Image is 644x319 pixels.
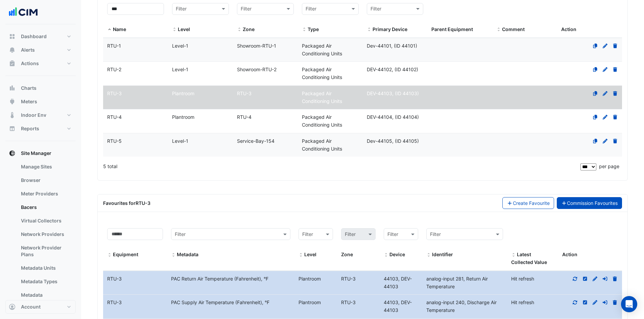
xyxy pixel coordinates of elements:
[337,228,380,240] div: Please select Filter first
[103,275,167,283] div: RTU-3
[582,299,588,305] a: Inline Edit
[16,214,76,228] a: Virtual Collectors
[21,47,35,53] span: Alerts
[432,251,453,257] span: Identifier
[612,114,618,120] a: Delete
[572,299,578,305] a: Refresh
[612,138,618,144] a: Delete
[367,90,419,96] span: DEV-44103, (ID 44103)
[294,299,337,307] div: Plantroom
[602,276,608,282] a: Move to different equipment
[9,125,16,132] app-icon: Reports
[237,43,276,49] span: Showroom-RTU-1
[302,114,342,128] span: Packaged Air Conditioning Units
[602,114,608,120] a: Edit
[602,90,608,96] a: Edit
[367,27,372,32] span: Primary Device
[16,174,76,187] a: Browser
[21,125,39,132] span: Reports
[431,26,473,32] span: Parent Equipment
[302,90,342,104] span: Packaged Air Conditioning Units
[107,27,112,32] span: Name
[5,81,76,95] button: Charts
[171,252,176,258] span: Metadata
[302,27,307,32] span: Type
[113,251,138,257] span: Equipment
[172,67,188,72] span: Level-1
[8,5,39,19] img: Company Logo
[16,160,76,174] a: Manage Sites
[304,251,316,257] span: Level
[612,90,618,96] a: Delete
[367,138,419,144] span: Dev-44105, (ID 44105)
[21,85,37,91] span: Charts
[5,122,76,135] button: Reports
[16,275,76,288] a: Metadata Types
[302,138,342,152] span: Packaged Air Conditioning Units
[511,252,516,258] span: Latest Collected Value
[136,200,150,206] strong: RTU-3
[592,299,598,305] a: Full Edit
[237,27,242,32] span: Zone
[302,43,342,56] span: Packaged Air Conditioning Units
[602,43,608,49] a: Edit
[496,27,501,32] span: Comment
[9,47,16,53] app-icon: Alerts
[302,67,342,80] span: Packaged Air Conditioning Units
[582,276,588,282] a: Inline Edit
[103,200,150,207] div: Favourites
[384,276,412,289] span: BACnet ID: 44103, Name: DEV-44103
[237,90,252,96] span: RTU-3
[602,138,608,144] a: Edit
[389,251,405,257] span: Device
[557,197,622,209] a: Commission Favourites
[107,43,121,49] span: RTU-1
[612,43,618,49] a: Delete
[103,158,579,175] div: 5 total
[9,60,16,67] app-icon: Actions
[367,114,419,120] span: DEV-44104, (ID 44104)
[107,252,112,258] span: Equipment
[592,114,598,120] a: Clone Equipment
[172,27,177,32] span: Level
[612,299,618,305] a: Delete
[5,57,76,70] button: Actions
[426,252,431,258] span: Identifier
[113,26,126,32] span: Name
[337,275,380,283] div: RTU-3
[621,296,637,312] div: Open Intercom Messenger
[5,43,76,57] button: Alerts
[5,147,76,160] button: Site Manager
[237,114,252,120] span: RTU-4
[172,138,188,144] span: Level-1
[592,43,598,49] a: Clone Equipment
[178,26,190,32] span: Level
[9,33,16,40] app-icon: Dashboard
[5,300,76,314] button: Account
[373,26,407,32] span: Primary Device
[341,251,353,257] span: Zone
[592,138,598,144] a: Clone Equipment
[9,98,16,105] app-icon: Meters
[129,200,150,206] span: for
[612,67,618,72] a: Delete
[16,228,76,241] a: Network Providers
[511,251,547,265] span: Latest value collected and stored in history
[5,30,76,43] button: Dashboard
[167,275,294,283] div: PAC Return Air Temperature (Fahrenheit), °F
[177,251,198,257] span: Metadata
[426,299,497,313] span: Identifier: analog-input 240, Name: Discharge Air Temperature
[562,251,577,257] span: Action
[384,299,412,313] span: BACnet ID: 44103, Name: DEV-44103
[299,252,303,258] span: Level and Zone
[21,303,41,310] span: Account
[502,26,525,32] span: Comment
[367,43,417,49] span: Dev-44101, (ID 44101)
[602,67,608,72] a: Edit
[367,67,418,72] span: DEV-44102, (ID 44102)
[511,276,534,282] span: Hit refresh
[5,95,76,108] button: Meters
[16,201,76,214] a: Bacers
[21,98,37,105] span: Meters
[172,114,194,120] span: Plantroom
